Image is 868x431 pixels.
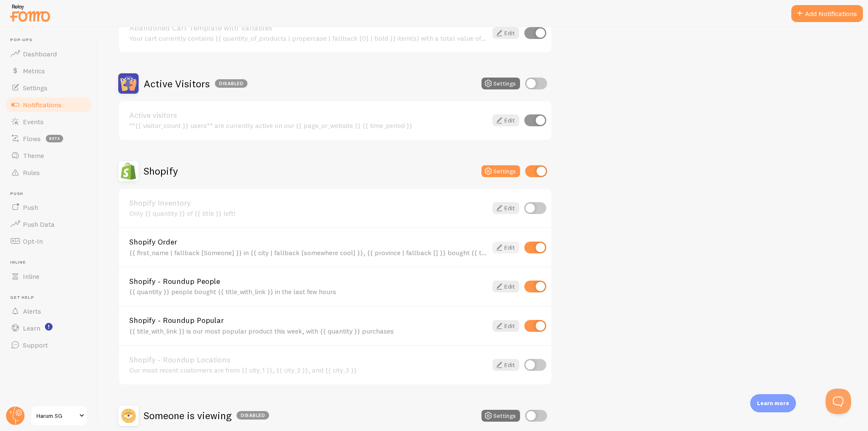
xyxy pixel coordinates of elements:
[10,295,92,300] span: Get Help
[10,191,92,197] span: Push
[23,324,40,332] span: Learn
[129,199,487,207] a: Shopify Inventory
[46,135,63,142] span: beta
[23,307,41,315] span: Alerts
[144,164,178,178] h2: Shopify
[5,320,92,336] a: Learn
[492,281,519,292] a: Edit
[5,303,92,320] a: Alerts
[826,389,851,414] iframe: Help Scout Beacon - Open
[9,2,51,24] img: fomo-relay-logo-orange.svg
[5,216,92,233] a: Push Data
[10,260,92,265] span: Inline
[5,233,92,250] a: Opt-In
[492,320,519,332] a: Edit
[118,161,139,181] img: Shopify
[5,79,92,96] a: Settings
[5,62,92,79] a: Metrics
[23,168,40,177] span: Rules
[23,67,45,75] span: Metrics
[10,37,92,43] span: Pop-ups
[129,238,487,246] a: Shopify Order
[31,406,88,426] a: Harum SG
[23,117,44,126] span: Events
[5,199,92,216] a: Push
[5,336,92,353] a: Support
[23,83,47,92] span: Settings
[750,394,796,412] div: Learn more
[481,165,520,177] button: Settings
[36,411,77,421] span: Harum SG
[492,114,519,126] a: Edit
[129,288,487,295] div: {{ quantity }} people bought {{ title_with_link }} in the last few hours
[118,406,139,426] img: Someone is viewing
[144,409,269,422] h2: Someone is viewing
[129,327,487,335] div: {{ title_with_link }} is our most popular product this week, with {{ quantity }} purchases
[23,237,43,245] span: Opt-In
[757,399,789,407] p: Learn more
[5,164,92,181] a: Rules
[129,317,487,324] a: Shopify - Roundup Popular
[129,122,487,129] div: **{{ visitor_count }} users** are currently active on our {{ page_or_website }} {{ time_period }}
[492,359,519,371] a: Edit
[129,209,487,217] div: Only {{ quantity }} of {{ title }} left!
[5,113,92,130] a: Events
[5,45,92,62] a: Dashboard
[5,96,92,113] a: Notifications
[215,79,248,88] div: Disabled
[129,24,487,32] a: Abandoned Cart Template with Variables
[23,341,48,349] span: Support
[23,151,44,160] span: Theme
[481,78,520,89] button: Settings
[129,34,487,42] div: Your cart currently contains {{ quantity_of_products | propercase | fallback [0] | bold }} item(s...
[492,202,519,214] a: Edit
[129,356,487,364] a: Shopify - Roundup Locations
[129,111,487,119] a: Active visitors
[23,203,38,211] span: Push
[23,134,41,143] span: Flows
[118,73,139,94] img: Active Visitors
[23,220,55,228] span: Push Data
[236,411,269,420] div: Disabled
[5,130,92,147] a: Flows beta
[5,268,92,285] a: Inline
[492,242,519,253] a: Edit
[129,249,487,256] div: {{ first_name | fallback [Someone] }} in {{ city | fallback [somewhere cool] }}, {{ province | fa...
[23,272,39,281] span: Inline
[481,410,520,422] button: Settings
[129,278,487,285] a: Shopify - Roundup People
[492,27,519,39] a: Edit
[129,366,487,374] div: Our most recent customers are from {{ city_1 }}, {{ city_2 }}, and {{ city_3 }}
[144,77,248,90] h2: Active Visitors
[23,50,57,58] span: Dashboard
[23,100,61,109] span: Notifications
[45,323,53,331] svg: <p>Watch New Feature Tutorials!</p>
[5,147,92,164] a: Theme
